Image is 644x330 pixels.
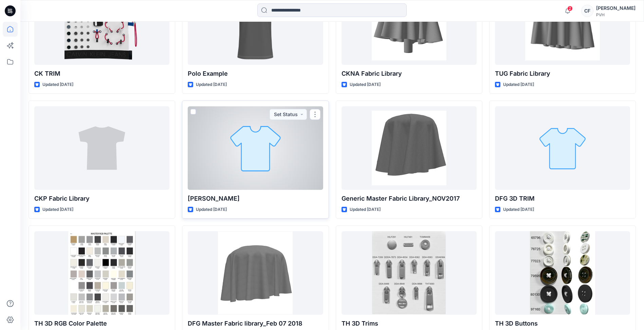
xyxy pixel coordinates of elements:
[596,12,636,17] div: PVH
[350,206,381,213] p: Updated [DATE]
[188,69,323,78] p: Polo Example
[188,231,323,314] a: DFG Master Fabric library_Feb 07 2018
[188,194,323,203] p: [PERSON_NAME]
[581,5,593,17] div: CF
[342,106,477,189] a: Generic Master Fabric Library_NOV2017
[196,81,227,88] p: Updated [DATE]
[342,69,477,78] p: CKNA Fabric Library
[42,206,73,213] p: Updated [DATE]
[495,194,630,203] p: DFG 3D TRIM
[495,106,630,189] a: DFG 3D TRIM
[596,4,636,12] div: [PERSON_NAME]
[495,231,630,314] a: TH 3D Buttons
[42,81,73,88] p: Updated [DATE]
[567,6,573,11] span: 2
[188,106,323,189] a: Tommy Trim
[503,206,534,213] p: Updated [DATE]
[342,194,477,203] p: Generic Master Fabric Library_NOV2017
[342,231,477,314] a: TH 3D Trims
[503,81,534,88] p: Updated [DATE]
[34,231,169,314] a: TH 3D RGB Color Palette
[34,319,169,328] p: TH 3D RGB Color Palette
[34,69,169,78] p: CK TRIM
[34,106,169,189] a: CKP Fabric Library
[196,206,227,213] p: Updated [DATE]
[188,319,323,328] p: DFG Master Fabric library_Feb 07 2018
[342,319,477,328] p: TH 3D Trims
[34,194,169,203] p: CKP Fabric Library
[495,69,630,78] p: TUG Fabric Library
[350,81,381,88] p: Updated [DATE]
[495,319,630,328] p: TH 3D Buttons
